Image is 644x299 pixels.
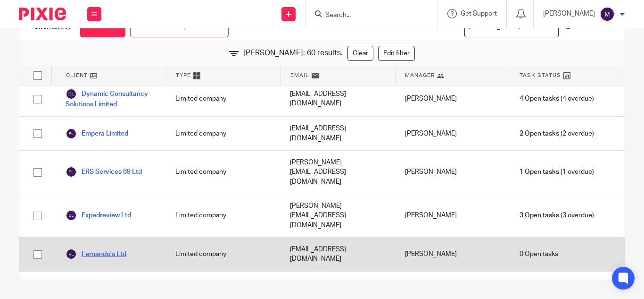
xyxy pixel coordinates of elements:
span: Client [66,71,88,79]
span: 2 Open tasks [520,129,559,138]
div: Limited company [166,117,281,150]
span: Manager [405,71,435,79]
span: (2 overdue) [520,129,594,138]
span: Task Status [520,71,561,79]
img: svg%3E [600,7,615,22]
div: [EMAIL_ADDRESS][DOMAIN_NAME] [281,238,395,271]
a: Empera Limited [66,128,128,139]
img: svg%3E [66,210,77,221]
div: [PERSON_NAME][EMAIL_ADDRESS][DOMAIN_NAME] [281,194,395,237]
a: Expedreview Ltd [66,210,131,221]
input: Select all [29,67,47,85]
div: [PERSON_NAME] [396,238,510,271]
div: [PERSON_NAME] [396,151,510,194]
span: Email [290,71,309,79]
a: Edit filter [378,46,415,61]
div: [PERSON_NAME] [396,81,510,116]
span: Get Support [461,10,497,17]
div: Limited company [166,194,281,237]
div: [PERSON_NAME][EMAIL_ADDRESS][DOMAIN_NAME] [281,151,395,194]
img: Pixie [19,8,66,20]
span: 0 Open tasks [520,249,558,259]
span: (1 overdue) [520,167,594,177]
div: Limited company [166,238,281,271]
span: [PERSON_NAME]: 60 results. [243,48,343,59]
img: svg%3E [66,166,77,178]
span: (60) [58,23,71,30]
input: Search [324,11,409,20]
span: Type [176,71,191,79]
span: (4 overdue) [520,94,594,103]
div: [PERSON_NAME] [396,194,510,237]
a: Dynamic Consultancy Solutions Limited [66,88,157,109]
p: [PERSON_NAME] [543,9,595,18]
div: [PERSON_NAME] [396,117,510,150]
span: 3 Open tasks [520,211,559,220]
img: svg%3E [66,248,77,260]
span: 1 Open tasks [520,167,559,177]
div: [EMAIL_ADDRESS][DOMAIN_NAME] [281,117,395,150]
a: Clear [347,46,373,61]
img: svg%3E [66,88,77,100]
div: Limited company [166,81,281,116]
div: [EMAIL_ADDRESS][DOMAIN_NAME] [281,81,395,116]
div: Limited company [166,151,281,194]
span: (3 overdue) [520,211,594,220]
img: svg%3E [66,128,77,139]
a: Fernando's Ltd [66,248,126,260]
span: 4 Open tasks [520,94,559,103]
a: ERS Services 89 Ltd [66,166,142,178]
